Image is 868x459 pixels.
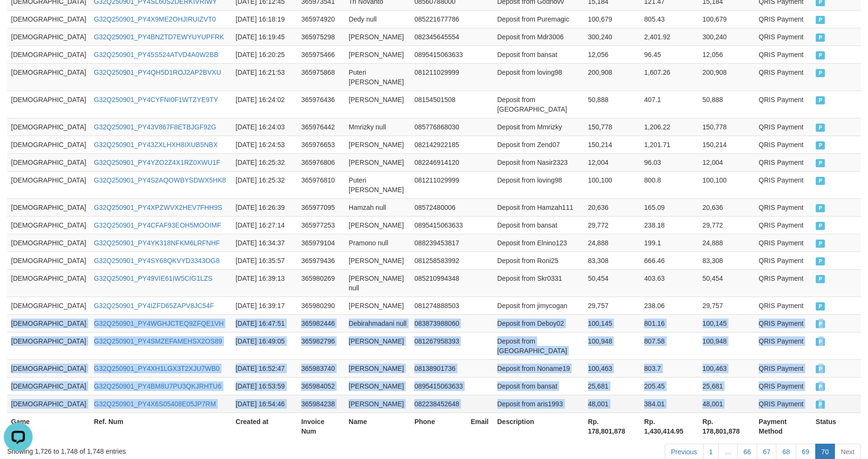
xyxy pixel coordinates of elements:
th: Status [812,413,861,440]
td: [PERSON_NAME] [345,91,411,118]
td: 082345645554 [411,28,467,46]
td: QRIS Payment [755,91,812,118]
td: 96.45 [640,46,698,63]
td: [DATE] 16:39:13 [232,269,297,297]
td: Deposit from bansat [493,46,584,63]
td: 365984052 [297,377,345,395]
td: 20,636 [699,198,755,216]
td: 238.06 [640,297,698,314]
td: QRIS Payment [755,252,812,269]
td: 300,240 [584,28,640,46]
span: PAID [816,302,825,310]
th: Ref. Num [90,413,232,440]
button: Open LiveChat chat widget [4,4,33,33]
td: 365977095 [297,198,345,216]
td: Deposit from aris1993 [493,395,584,413]
td: 805.43 [640,10,698,28]
td: QRIS Payment [755,395,812,413]
td: 365976806 [297,153,345,171]
td: Deposit from Noname19 [493,359,584,377]
td: [DEMOGRAPHIC_DATA] [7,359,90,377]
td: 082142922185 [411,136,467,153]
div: Showing 1,726 to 1,748 of 1,748 entries [7,443,354,456]
td: 100,145 [699,314,755,332]
td: [DATE] 16:26:39 [232,198,297,216]
td: 29,757 [584,297,640,314]
td: [DATE] 16:49:05 [232,332,297,359]
td: [DATE] 16:39:17 [232,297,297,314]
a: G32Q250901_PY4SY68QKVYD3343OG8 [94,257,220,264]
td: 08572480006 [411,198,467,216]
td: QRIS Payment [755,28,812,46]
a: G32Q250901_PY49VIE61IW5CIG1LZS [94,275,212,282]
td: QRIS Payment [755,63,812,91]
td: QRIS Payment [755,136,812,153]
a: G32Q250901_PY4WGHJCTEQ9ZFQE1VH [94,320,224,327]
td: 081211029999 [411,63,467,91]
td: 29,757 [699,297,755,314]
td: 081211029999 [411,171,467,198]
a: G32Q250901_PY4BM8U7PU3QKJRHTU6 [94,382,222,390]
span: PAID [816,51,825,59]
td: 08138901736 [411,359,467,377]
td: 200,908 [699,63,755,91]
td: Deposit from Mdr3006 [493,28,584,46]
td: QRIS Payment [755,377,812,395]
td: 150,214 [699,136,755,153]
td: Deposit from jimycogan [493,297,584,314]
td: [PERSON_NAME] null [345,269,411,297]
td: Deposit from Mmrizky [493,118,584,136]
td: 081267958393 [411,332,467,359]
td: QRIS Payment [755,171,812,198]
td: 200,908 [584,63,640,91]
td: [DEMOGRAPHIC_DATA] [7,198,90,216]
td: [DEMOGRAPHIC_DATA] [7,118,90,136]
td: 100,463 [584,359,640,377]
td: QRIS Payment [755,118,812,136]
td: [DATE] 16:21:53 [232,63,297,91]
span: PAID [816,257,825,265]
td: 403.63 [640,269,698,297]
td: Deposit from Elnino123 [493,234,584,252]
td: Mmrizky null [345,118,411,136]
td: [DATE] 16:25:32 [232,171,297,198]
td: 082238452648 [411,395,467,413]
td: [PERSON_NAME] [345,28,411,46]
td: 365974920 [297,10,345,28]
td: [DEMOGRAPHIC_DATA] [7,153,90,171]
td: QRIS Payment [755,10,812,28]
th: Phone [411,413,467,440]
td: 25,681 [699,377,755,395]
a: G32Q250901_PY4BNZTD7EWYUYUPFRK [94,33,224,41]
a: G32Q250901_PY4IZFD65ZAPV8JC54F [94,302,214,310]
td: 085776868030 [411,118,467,136]
td: 150,214 [584,136,640,153]
td: 100,948 [584,332,640,359]
td: [DEMOGRAPHIC_DATA] [7,234,90,252]
th: Email [467,413,493,440]
td: QRIS Payment [755,198,812,216]
td: [DEMOGRAPHIC_DATA] [7,395,90,413]
td: 365984238 [297,395,345,413]
td: 365982446 [297,314,345,332]
td: Pramono null [345,234,411,252]
td: 365979436 [297,252,345,269]
a: G32Q250901_PY4XPZWVX2HEV7FHH9S [94,204,223,211]
td: Deposit from Puremagic [493,10,584,28]
td: 800.8 [640,171,698,198]
td: QRIS Payment [755,153,812,171]
td: 088239453817 [411,234,467,252]
td: 100,100 [584,171,640,198]
td: 807.58 [640,332,698,359]
td: 20,636 [584,198,640,216]
td: QRIS Payment [755,332,812,359]
td: 085210994348 [411,269,467,297]
a: G32Q250901_PY4YZO2Z4X1RZ0XWU1F [94,159,221,166]
td: [DATE] 16:27:14 [232,216,297,234]
td: Deposit from Zend07 [493,136,584,153]
td: 100,679 [584,10,640,28]
td: 085221677786 [411,10,467,28]
td: 50,454 [699,269,755,297]
td: 083873988060 [411,314,467,332]
td: [PERSON_NAME] [345,395,411,413]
